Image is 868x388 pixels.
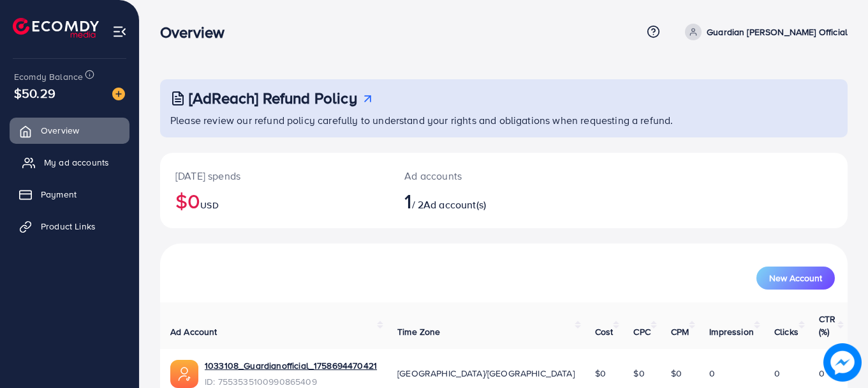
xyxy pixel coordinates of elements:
[41,220,96,233] span: Product Links
[397,325,440,338] span: Time Zone
[112,88,125,100] img: image
[10,118,129,143] a: Overview
[14,84,55,102] span: $50.29
[423,198,486,212] span: Ad account(s)
[13,18,99,38] img: logo
[175,189,374,213] h2: $0
[671,325,689,338] span: CPM
[756,267,835,290] button: New Account
[175,168,374,183] p: [DATE] spends
[41,124,79,137] span: Overview
[819,367,825,380] span: 0
[404,189,546,213] h2: / 2
[44,156,109,169] span: My ad accounts
[170,113,840,128] p: Please review our refund policy carefully to understand your rights and obligations when requesti...
[404,168,546,183] p: Ad accounts
[404,186,411,215] span: 1
[680,24,848,40] a: Guardian [PERSON_NAME] Official
[633,325,650,338] span: CPC
[160,23,235,42] h3: Overview
[769,274,822,283] span: New Account
[397,367,575,380] span: [GEOGRAPHIC_DATA]/[GEOGRAPHIC_DATA]
[707,24,848,40] p: Guardian [PERSON_NAME] Official
[170,325,217,338] span: Ad Account
[10,182,129,207] a: Payment
[671,367,682,380] span: $0
[595,325,614,338] span: Cost
[205,375,377,388] span: ID: 7553535100990865409
[189,89,357,107] h3: [AdReach] Refund Policy
[200,199,218,212] span: USD
[595,367,606,380] span: $0
[709,325,754,338] span: Impression
[633,367,644,380] span: $0
[112,24,127,39] img: menu
[774,367,780,380] span: 0
[709,367,715,380] span: 0
[10,150,129,175] a: My ad accounts
[170,360,198,388] img: ic-ads-acc.e4c84228.svg
[41,188,77,201] span: Payment
[205,359,377,372] a: 1033108_Guardianofficial_1758694470421
[10,213,129,239] a: Product Links
[14,70,83,83] span: Ecomdy Balance
[825,345,860,380] img: image
[774,325,798,338] span: Clicks
[819,313,835,338] span: CTR (%)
